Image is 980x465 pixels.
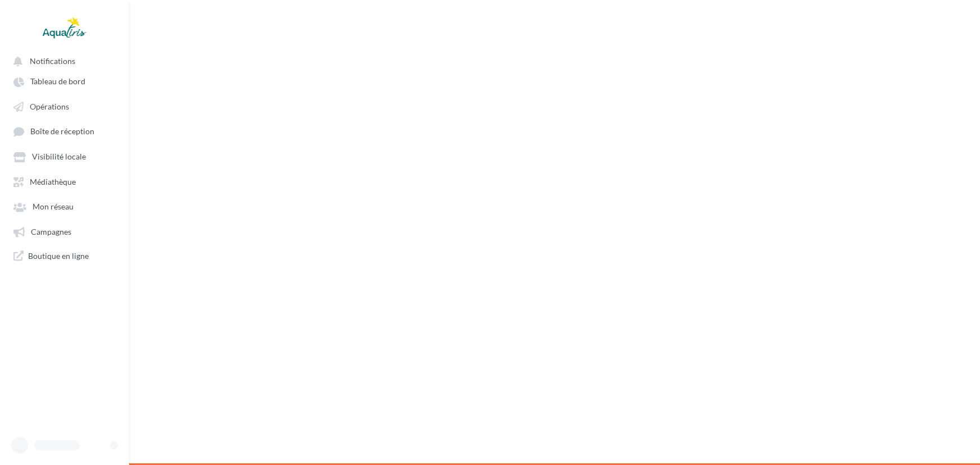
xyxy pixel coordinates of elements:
[30,127,94,136] span: Boîte de réception
[7,71,122,91] a: Tableau de bord
[30,177,76,186] span: Médiathèque
[7,96,122,116] a: Opérations
[32,152,86,162] span: Visibilité locale
[7,196,122,216] a: Mon réseau
[7,221,122,241] a: Campagnes
[30,56,75,66] span: Notifications
[30,102,69,111] span: Opérations
[30,77,85,86] span: Tableau de bord
[33,202,74,212] span: Mon réseau
[7,146,122,166] a: Visibilité locale
[7,246,122,266] a: Boutique en ligne
[31,227,71,236] span: Campagnes
[7,171,122,192] a: Médiathèque
[7,121,122,142] a: Boîte de réception
[28,250,89,261] span: Boutique en ligne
